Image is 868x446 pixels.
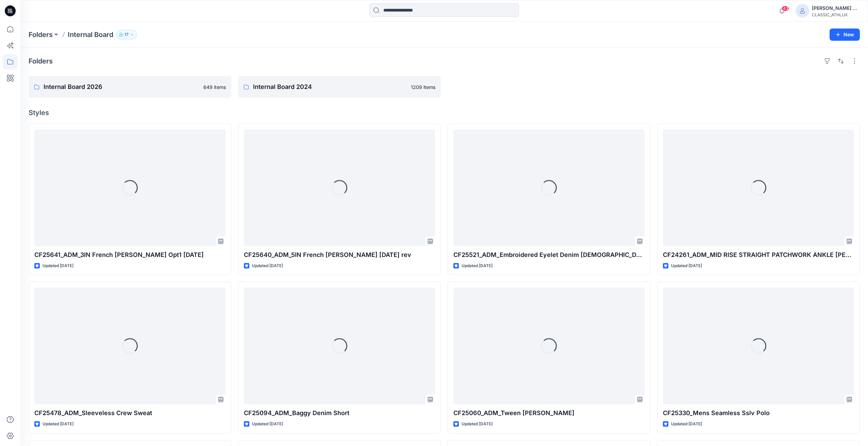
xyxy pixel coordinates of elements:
[671,262,702,270] p: Updated [DATE]
[812,4,859,12] div: [PERSON_NAME] Cfai
[68,30,113,39] p: Internal Board
[462,262,493,270] p: Updated [DATE]
[29,76,231,98] a: Internal Board 2026649 items
[812,12,859,17] div: CLASSIC_ATHLUX
[29,30,53,39] a: Folders
[238,76,441,98] a: Internal Board 20241209 items
[830,29,860,41] button: New
[663,250,854,260] p: CF24261_ADM_MID RISE STRAIGHT PATCHWORK ANKLE [PERSON_NAME]
[462,421,493,428] p: Updated [DATE]
[252,421,283,428] p: Updated [DATE]
[43,421,73,428] p: Updated [DATE]
[411,83,435,91] p: 1209 items
[34,250,226,260] p: CF25641_ADM_3IN French [PERSON_NAME] Opt1 [DATE]
[29,109,860,117] h4: Styles
[244,250,435,260] p: CF25640_ADM_5IN French [PERSON_NAME] [DATE] rev
[29,57,53,65] h4: Folders
[453,408,645,418] p: CF25060_ADM_Tween [PERSON_NAME]
[34,408,226,418] p: CF25478_ADM_Sleeveless Crew Sweat
[663,408,854,418] p: CF25330_Mens Seamless Sslv Polo
[253,82,407,92] p: Internal Board 2024
[800,8,805,14] svg: avatar
[203,83,226,91] p: 649 items
[43,262,73,270] p: Updated [DATE]
[453,250,645,260] p: CF25521_ADM_Embroidered Eyelet Denim [DEMOGRAPHIC_DATA] Jacket
[244,408,435,418] p: CF25094_ADM_Baggy Denim Short
[671,421,702,428] p: Updated [DATE]
[124,31,129,38] p: 17
[44,82,199,92] p: Internal Board 2026
[782,6,789,11] span: 43
[116,30,137,39] button: 17
[252,262,283,270] p: Updated [DATE]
